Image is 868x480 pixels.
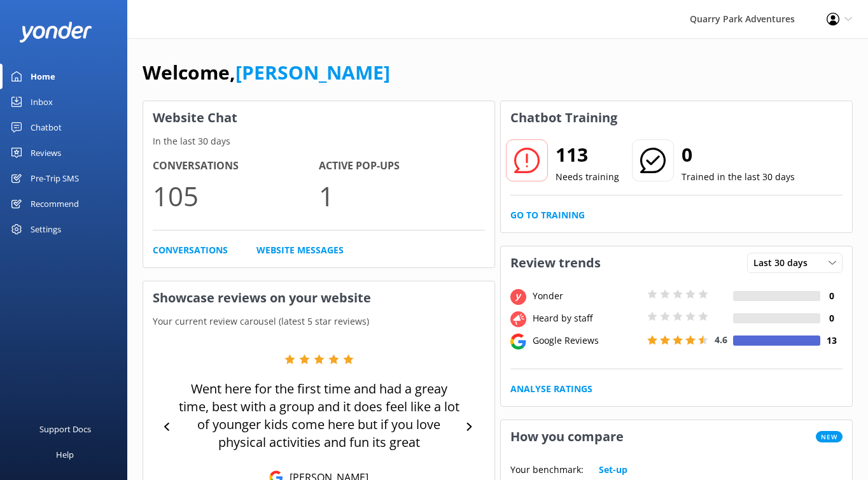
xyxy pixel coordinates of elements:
[529,289,644,303] div: Yonder
[529,334,644,348] div: Google Reviews
[31,191,79,216] div: Recommend
[143,134,494,148] p: In the last 30 days
[235,59,390,85] a: [PERSON_NAME]
[153,174,319,217] p: 105
[501,246,610,279] h3: Review trends
[143,101,494,134] h3: Website Chat
[31,216,61,242] div: Settings
[143,281,494,314] h3: Showcase reviews on your website
[19,22,92,43] img: yonder-white-logo.png
[501,101,627,134] h3: Chatbot Training
[556,170,619,184] p: Needs training
[31,64,55,89] div: Home
[256,243,344,257] a: Website Messages
[319,158,485,174] h4: Active Pop-ups
[753,256,815,270] span: Last 30 days
[529,311,644,325] div: Heard by staff
[31,89,53,115] div: Inbox
[816,431,843,442] span: New
[39,416,91,442] div: Support Docs
[178,380,460,451] p: Went here for the first time and had a greay time, best with a group and it does feel like a lot ...
[31,140,61,166] div: Reviews
[501,420,633,453] h3: How you compare
[820,311,843,325] h4: 0
[820,334,843,348] h4: 13
[153,158,319,174] h4: Conversations
[31,115,62,140] div: Chatbot
[510,463,584,477] p: Your benchmark:
[715,334,727,346] span: 4.6
[31,166,79,191] div: Pre-Trip SMS
[682,170,795,184] p: Trained in the last 30 days
[143,314,494,328] p: Your current review carousel (latest 5 star reviews)
[143,57,390,88] h1: Welcome,
[56,442,74,467] div: Help
[820,289,843,303] h4: 0
[556,139,619,170] h2: 113
[599,463,627,477] a: Set-up
[319,174,485,217] p: 1
[682,139,795,170] h2: 0
[510,382,592,396] a: Analyse Ratings
[510,208,585,222] a: Go to Training
[153,243,228,257] a: Conversations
